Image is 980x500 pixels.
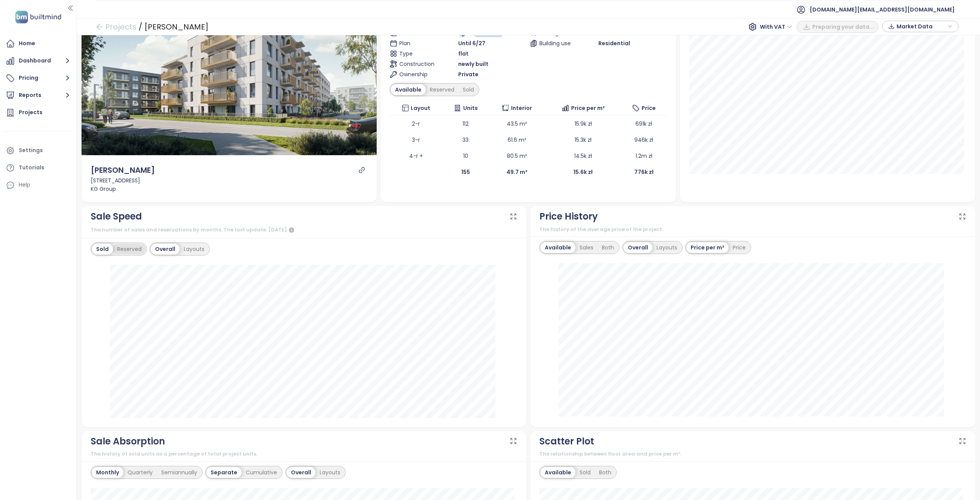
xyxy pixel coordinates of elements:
button: Reports [4,88,72,103]
td: 43.5 m² [489,116,545,132]
td: 3-r [390,132,442,148]
div: Layouts [315,467,345,478]
div: Sale Speed [91,209,142,224]
div: Both [595,467,616,478]
b: 15.6k zł [573,168,593,176]
b: 155 [461,168,470,176]
div: Tutorials [19,163,44,172]
td: 4-r + [390,148,442,164]
div: The relationship between floor area and price per m². [539,450,966,458]
td: 33 [443,132,489,148]
div: Help [19,180,30,190]
img: logo [13,9,64,25]
span: 15.9k zł [575,120,592,128]
div: Cumulative [242,467,281,478]
span: newly built [458,60,488,68]
div: Price [728,242,750,253]
div: Separate [206,467,242,478]
a: Projects [4,105,72,120]
a: Settings [4,143,72,158]
div: Semiannually [157,467,201,478]
span: Layout [411,104,430,112]
span: arrow-left [96,23,103,31]
span: With VAT [760,21,792,33]
div: Overall [151,244,180,254]
div: Available [541,242,575,253]
div: The history of sold units as a percentage of total project units. [91,450,518,458]
td: 61.6 m² [489,132,545,148]
div: Sold [575,467,595,478]
span: 14.5k zł [574,152,592,160]
span: Interior [511,104,532,112]
div: The number of sales and reservations by months. The last update: [DATE] [91,226,518,235]
div: [PERSON_NAME] [91,164,155,176]
div: Quarterly [123,467,157,478]
div: KG Group [91,185,368,193]
div: Available [541,467,575,478]
span: Building use [539,39,574,48]
span: 15.3k zł [575,136,591,144]
div: Settings [19,146,43,155]
div: Scatter Plot [539,434,594,449]
span: 691k zł [635,120,652,128]
span: Residential [598,39,630,48]
div: / [139,20,142,34]
div: Projects [19,108,42,117]
button: Pricing [4,70,72,86]
div: Home [19,39,35,48]
div: Sold [459,84,478,95]
span: 946k zł [634,136,653,144]
td: 80.5 m² [489,148,545,164]
span: [DOMAIN_NAME][EMAIL_ADDRESS][DOMAIN_NAME] [810,0,955,19]
div: Both [598,242,618,253]
div: Price per m² [686,242,728,253]
button: Preparing your data... [797,21,878,33]
span: Units [463,104,478,112]
span: Type [399,49,434,58]
a: Home [4,36,72,51]
a: Tutorials [4,160,72,175]
div: Available [391,84,426,95]
span: Ownership [399,70,434,79]
div: Sold [92,244,113,254]
div: Reserved [426,84,459,95]
b: 49.7 m² [506,168,528,176]
span: Until 6/27 [458,39,485,48]
td: 2-r [390,116,442,132]
span: - [598,29,601,37]
div: Layouts [180,244,209,254]
span: Price per m² [571,104,605,112]
button: Dashboard [4,53,72,69]
span: Market Data [897,21,946,32]
div: Reserved [113,244,146,254]
div: [STREET_ADDRESS] [91,176,368,185]
span: Price [642,104,656,112]
b: 776k zł [634,168,653,176]
div: Monthly [92,467,123,478]
div: The history of the average price of the project. [539,226,966,233]
span: flat [458,49,469,58]
span: Construction [399,60,434,68]
div: button [886,21,954,32]
span: 1.2m zł [635,152,652,160]
span: Preparing your data... [812,23,874,31]
a: arrow-left Projects [96,20,137,34]
div: Price History [539,209,598,224]
div: Overall [624,242,652,253]
div: [PERSON_NAME] [144,20,209,34]
td: 112 [443,116,489,132]
div: Help [4,177,72,193]
a: link [358,167,365,174]
div: Overall [287,467,315,478]
div: Sale Absorption [91,434,165,449]
div: Sales [575,242,598,253]
span: Private [458,70,479,79]
div: Layouts [652,242,681,253]
td: 10 [443,148,489,164]
span: Plan [399,39,434,48]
